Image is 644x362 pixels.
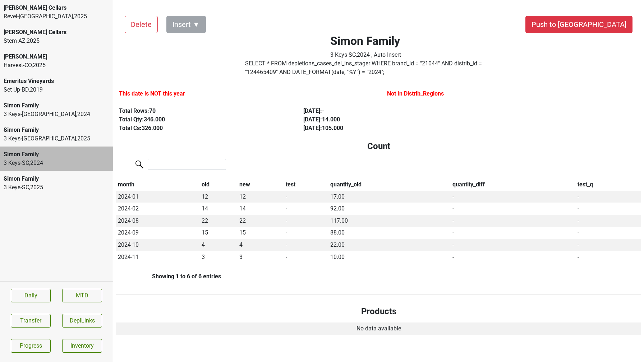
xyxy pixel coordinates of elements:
[576,251,641,263] td: -
[238,251,284,263] td: 3
[303,107,471,115] div: [DATE] : -
[4,159,109,167] div: 3 Keys-SC , 2024
[125,16,158,33] button: Delete
[116,251,200,263] td: 2024-11
[116,178,200,191] th: month: activate to sort column descending
[576,203,641,215] td: -
[238,191,284,203] td: 12
[284,178,328,191] th: test: activate to sort column ascending
[4,175,109,183] div: Simon Family
[576,191,641,203] td: -
[11,339,51,353] a: Progress
[238,227,284,239] td: 15
[200,203,238,215] td: 14
[328,191,451,203] td: 17.00
[284,227,328,239] td: -
[451,178,576,191] th: quantity_diff: activate to sort column ascending
[4,52,109,61] div: [PERSON_NAME]
[200,178,238,191] th: old: activate to sort column ascending
[330,51,401,59] div: 3 Keys-SC , 2024 - , Auto Insert
[451,203,576,215] td: -
[116,322,641,335] td: No data available
[116,273,221,280] div: Showing 1 to 6 of 6 entries
[116,215,200,227] td: 2024-08
[4,37,109,45] div: Stem-AZ , 2025
[576,215,641,227] td: -
[62,289,102,302] a: MTD
[245,59,486,76] label: Click to copy query
[166,16,206,33] button: Insert ▼
[116,191,200,203] td: 2024-01
[451,239,576,251] td: -
[328,251,451,263] td: 10.00
[119,115,287,124] div: Total Qty: 346.000
[387,89,444,98] label: Not In Distrib_Regions
[11,289,51,302] a: Daily
[4,101,109,110] div: Simon Family
[11,314,51,328] button: Transfer
[284,239,328,251] td: -
[284,191,328,203] td: -
[451,191,576,203] td: -
[62,339,102,353] a: Inventory
[451,227,576,239] td: -
[576,227,641,239] td: -
[284,251,328,263] td: -
[200,239,238,251] td: 4
[62,314,102,328] button: DeplLinks
[238,178,284,191] th: new: activate to sort column ascending
[122,141,635,152] h4: Count
[119,107,287,115] div: Total Rows: 70
[116,203,200,215] td: 2024-02
[4,150,109,159] div: Simon Family
[116,239,200,251] td: 2024-10
[4,110,109,119] div: 3 Keys-[GEOGRAPHIC_DATA] , 2024
[303,124,471,133] div: [DATE] : 105.000
[200,215,238,227] td: 22
[4,28,109,37] div: [PERSON_NAME] Cellars
[119,89,185,98] label: This date is NOT this year
[4,183,109,192] div: 3 Keys-SC , 2025
[238,203,284,215] td: 14
[284,203,328,215] td: -
[451,215,576,227] td: -
[328,239,451,251] td: 22.00
[4,85,109,94] div: Set Up-BD , 2019
[328,215,451,227] td: 117.00
[328,178,451,191] th: quantity_old: activate to sort column ascending
[328,227,451,239] td: 88.00
[525,16,632,33] button: Push to [GEOGRAPHIC_DATA]
[238,215,284,227] td: 22
[200,251,238,263] td: 3
[303,115,471,124] div: [DATE] : 14.000
[284,215,328,227] td: -
[576,239,641,251] td: -
[451,251,576,263] td: -
[328,203,451,215] td: 92.00
[116,227,200,239] td: 2024-09
[4,77,109,85] div: Emeritus Vineyards
[4,126,109,134] div: Simon Family
[4,134,109,143] div: 3 Keys-[GEOGRAPHIC_DATA] , 2025
[122,306,635,317] h4: Products
[119,124,287,133] div: Total Cs: 326.000
[576,178,641,191] th: test_q: activate to sort column ascending
[200,191,238,203] td: 12
[4,61,109,70] div: Harvest-CO , 2025
[330,34,401,48] h2: Simon Family
[4,4,109,12] div: [PERSON_NAME] Cellars
[4,12,109,21] div: Revel-[GEOGRAPHIC_DATA] , 2025
[200,227,238,239] td: 15
[238,239,284,251] td: 4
